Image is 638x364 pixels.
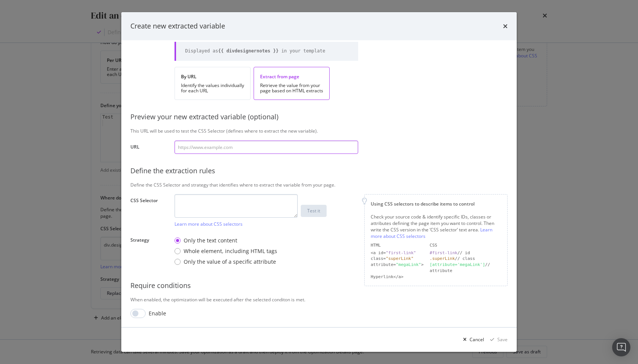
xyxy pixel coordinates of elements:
[175,141,358,154] input: https://www.example.com
[260,83,323,93] div: Retrieve the value from your page based on HTML extracts
[430,250,501,256] div: // id
[430,242,501,248] div: CSS
[371,274,424,280] div: Hyperlink</a>
[185,48,325,54] div: Displayed as in your template
[218,48,279,54] b: {{ divdesignernotes }}
[371,250,424,256] div: <a id=
[130,281,508,291] div: Require conditions
[371,226,492,239] a: Learn more about CSS selectors
[130,296,508,303] div: When enabled, the optimization will be executed after the selected conditon is met.
[260,73,323,80] div: Extract from page
[430,262,501,274] div: // attribute
[307,207,320,214] div: Test it
[149,310,166,317] div: Enable
[371,214,501,240] div: Check your source code & identify specific IDs, classes or attributes defining the page item you ...
[430,256,501,262] div: // class
[612,338,630,356] div: Open Intercom Messenger
[184,247,277,255] div: Whole element, including HTML tags
[175,247,277,255] div: Whole element, including HTML tags
[181,83,244,93] div: Identify the values individually for each URL
[430,262,485,267] div: [attribute='megaLink']
[460,334,484,346] button: Cancel
[121,12,517,352] div: modal
[487,334,508,346] button: Save
[175,237,277,244] div: Only the text content
[386,256,414,261] div: "superLink"
[130,237,168,267] label: Strategy
[371,262,424,274] div: attribute= >
[371,201,501,207] div: Using CSS selectors to describe items to control
[184,258,276,266] div: Only the value of a specific attribute
[396,262,421,267] div: "megaLink"
[430,250,457,255] div: #first-link
[130,112,508,122] div: Preview your new extracted variable (optional)
[184,237,237,244] div: Only the text content
[130,197,168,225] label: CSS Selector
[130,182,508,188] div: Define the CSS Selector and strategy that identifies where to extract the variable from your page.
[470,336,484,343] div: Cancel
[175,221,243,227] a: Learn more about CSS selectors
[386,250,416,255] div: "first-link"
[175,258,277,266] div: Only the value of a specific attribute
[497,336,508,343] div: Save
[181,73,244,80] div: By URL
[503,21,508,31] div: times
[130,166,508,176] div: Define the extraction rules
[301,205,327,217] button: Test it
[371,256,424,262] div: class=
[371,242,424,248] div: HTML
[130,128,508,134] div: This URL will be used to test the CSS Selector (defines where to extract the new variable).
[130,28,168,59] label: Name
[430,256,455,261] div: .superLink
[130,21,225,31] div: Create new extracted variable
[130,144,168,152] label: URL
